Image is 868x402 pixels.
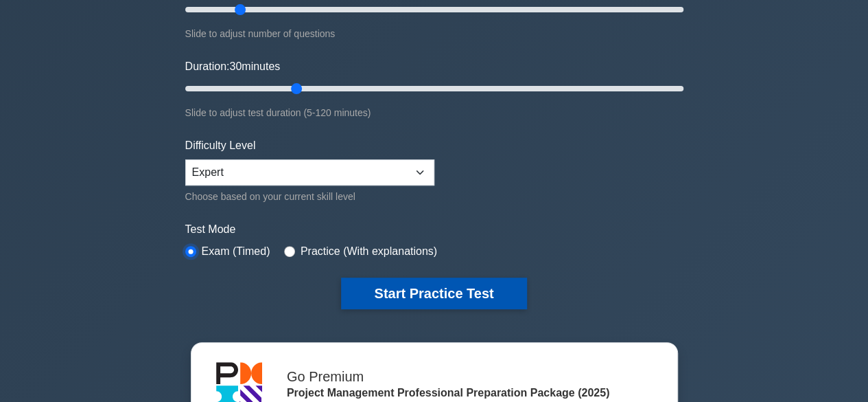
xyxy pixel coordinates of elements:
[301,243,437,260] label: Practice (With explanations)
[185,221,683,238] label: Test Mode
[229,60,242,72] span: 30
[185,104,683,121] div: Slide to adjust test duration (5-120 minutes)
[185,137,256,154] label: Difficulty Level
[185,188,434,205] div: Choose based on your current skill level
[185,25,683,42] div: Slide to adjust number of questions
[341,278,526,309] button: Start Practice Test
[185,58,281,75] label: Duration: minutes
[202,243,270,260] label: Exam (Timed)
